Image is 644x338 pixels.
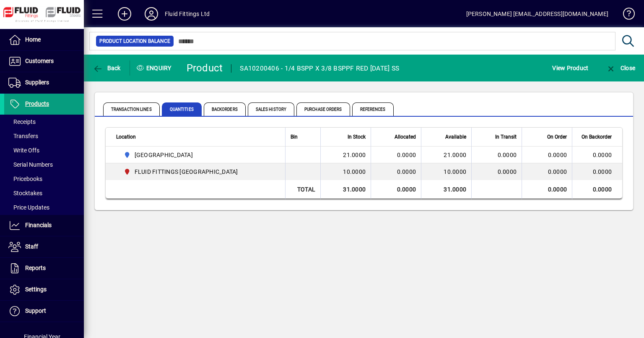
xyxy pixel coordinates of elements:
[421,147,471,163] td: 21.0000
[8,190,42,197] span: Stocktakes
[548,168,567,176] span: 0.0000
[25,36,41,43] span: Home
[397,168,416,175] span: 0.0000
[8,118,36,125] span: Receipts
[548,151,567,159] span: 0.0000
[606,65,635,71] span: Close
[495,132,517,141] span: In Transit
[8,161,53,168] span: Serial Numbers
[25,243,38,250] span: Staff
[4,51,84,72] a: Customers
[165,7,210,21] div: Fluid Fittings Ltd
[617,2,634,29] a: Knowledge Base
[582,132,612,141] span: On Backorder
[572,147,622,163] td: 0.0000
[4,157,84,172] a: Serial Numbers
[8,176,42,182] span: Pricebooks
[4,29,84,50] a: Home
[4,215,84,236] a: Financials
[320,163,371,180] td: 10.0000
[84,60,130,76] app-page-header-button: Back
[547,132,567,141] span: On Order
[572,180,622,199] td: 0.0000
[111,6,138,21] button: Add
[116,132,136,141] span: Location
[498,168,517,175] span: 0.0000
[296,102,350,116] span: Purchase Orders
[395,132,416,141] span: Allocated
[240,62,399,75] div: SA10200406 - 1/4 BSPP X 3/8 BSPPF RED [DATE] SS
[421,180,471,199] td: 31.0000
[130,61,180,75] div: Enquiry
[4,186,84,200] a: Stocktakes
[25,100,49,107] span: Products
[421,163,471,180] td: 10.0000
[291,132,298,141] span: Bin
[498,152,517,158] span: 0.0000
[352,102,394,116] span: References
[445,132,466,141] span: Available
[162,102,202,116] span: Quantities
[285,180,320,199] td: Total
[25,222,52,228] span: Financials
[25,286,47,293] span: Settings
[397,152,416,158] span: 0.0000
[466,7,608,21] div: [PERSON_NAME] [EMAIL_ADDRESS][DOMAIN_NAME]
[120,150,276,160] span: AUCKLAND
[4,258,84,279] a: Reports
[604,60,637,76] button: Close
[4,236,84,257] a: Staff
[8,204,49,211] span: Price Updates
[371,180,421,199] td: 0.0000
[135,151,193,159] span: [GEOGRAPHIC_DATA]
[320,180,371,199] td: 31.0000
[25,58,54,64] span: Customers
[248,102,294,116] span: Sales History
[120,167,276,177] span: FLUID FITTINGS CHRISTCHURCH
[572,163,622,180] td: 0.0000
[103,102,160,116] span: Transaction Lines
[4,172,84,186] a: Pricebooks
[135,168,238,176] span: FLUID FITTINGS [GEOGRAPHIC_DATA]
[25,307,46,314] span: Support
[25,79,49,86] span: Suppliers
[25,265,46,271] span: Reports
[320,147,371,163] td: 21.0000
[348,132,366,141] span: In Stock
[8,133,38,139] span: Transfers
[4,72,84,93] a: Suppliers
[4,301,84,322] a: Support
[4,200,84,215] a: Price Updates
[4,115,84,129] a: Receipts
[4,129,84,143] a: Transfers
[99,37,170,45] span: Product Location Balance
[8,147,39,154] span: Write Offs
[4,143,84,157] a: Write Offs
[522,180,572,199] td: 0.0000
[552,61,588,75] span: View Product
[4,279,84,300] a: Settings
[187,61,223,75] div: Product
[93,65,121,71] span: Back
[138,6,165,21] button: Profile
[597,60,644,76] app-page-header-button: Close enquiry
[91,60,123,76] button: Back
[204,102,246,116] span: Backorders
[550,60,590,76] button: View Product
